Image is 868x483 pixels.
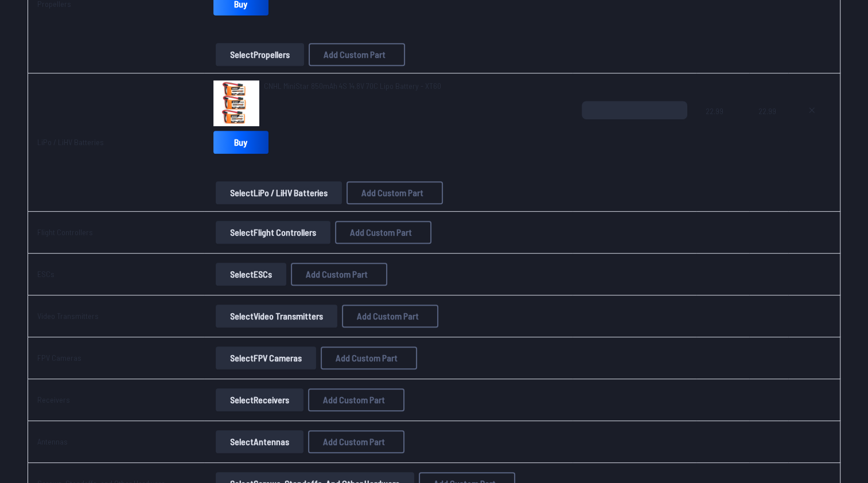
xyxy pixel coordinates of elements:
button: SelectPropellers [216,43,304,66]
span: 22.99 [758,101,780,156]
button: SelectFlight Controllers [216,221,330,244]
a: FPV Cameras [37,353,81,363]
span: CNHL MiniStar 850mAh 4S 14.8V 70C Lipo Battery - XT60 [264,81,441,91]
button: SelectFPV Cameras [216,346,316,369]
span: Add Custom Part [323,437,385,446]
a: Video Transmitters [37,311,99,321]
a: SelectVideo Transmitters [213,305,340,328]
a: SelectFlight Controllers [213,221,333,244]
a: CNHL MiniStar 850mAh 4S 14.8V 70C Lipo Battery - XT60 [264,80,441,92]
button: Add Custom Part [308,388,404,411]
button: Add Custom Part [335,221,431,244]
a: SelectAntennas [213,430,306,453]
button: SelectVideo Transmitters [216,305,337,328]
button: Add Custom Part [321,346,417,369]
a: Flight Controllers [37,227,93,237]
button: Add Custom Part [309,43,405,66]
button: Add Custom Part [291,263,387,286]
span: Add Custom Part [324,50,386,59]
a: SelectReceivers [213,388,306,411]
button: SelectAntennas [216,430,303,453]
button: SelectESCs [216,263,286,286]
button: SelectLiPo / LiHV Batteries [216,181,342,204]
span: Add Custom Part [357,311,419,321]
button: Add Custom Part [308,430,404,453]
button: Add Custom Part [347,181,443,204]
a: SelectPropellers [213,43,306,66]
span: 22.99 [706,101,740,156]
span: Add Custom Part [336,353,398,363]
a: Antennas [37,437,68,446]
span: Add Custom Part [361,188,423,197]
a: ESCs [37,269,55,279]
span: Add Custom Part [306,270,368,279]
a: LiPo / LiHV Batteries [37,137,104,147]
button: SelectReceivers [216,388,303,411]
a: SelectFPV Cameras [213,346,318,369]
a: SelectLiPo / LiHV Batteries [213,181,344,204]
a: Receivers [37,395,70,404]
a: Buy [213,131,268,154]
button: Add Custom Part [342,305,438,328]
a: SelectESCs [213,263,289,286]
img: image [213,80,259,126]
span: Add Custom Part [323,395,385,404]
span: Add Custom Part [350,228,412,237]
